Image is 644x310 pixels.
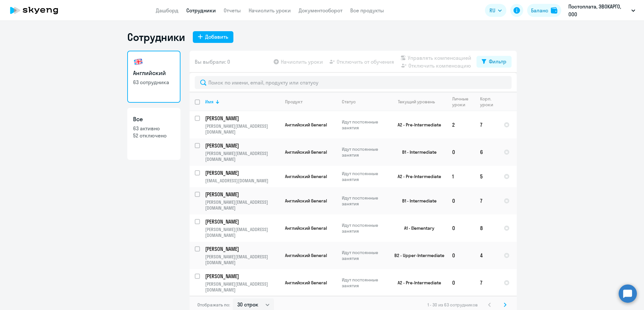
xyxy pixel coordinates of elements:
[387,214,447,242] td: A1 - Elementary
[342,146,386,158] p: Идут постоянные занятия
[452,96,475,108] div: Личные уроки
[342,222,386,234] p: Идут постоянные занятия
[133,69,175,77] h3: Английский
[133,115,175,123] h3: Все
[205,218,279,225] p: [PERSON_NAME]
[342,99,386,105] div: Статус
[205,115,279,122] p: [PERSON_NAME]
[205,254,279,265] p: [PERSON_NAME][EMAIL_ADDRESS][DOMAIN_NAME]
[156,7,179,14] a: Дашборд
[205,178,279,184] p: [EMAIL_ADDRESS][DOMAIN_NAME]
[447,187,475,214] td: 0
[195,58,230,66] span: Вы выбрали: 0
[387,187,447,214] td: B1 - Intermediate
[342,99,356,105] div: Статус
[398,99,435,105] div: Текущий уровень
[387,269,447,296] td: A2 - Pre-Intermediate
[342,119,386,131] p: Идут постоянные занятия
[475,242,499,269] td: 4
[527,4,561,17] button: Балансbalance
[133,57,143,67] img: english
[285,225,327,231] span: Английский General
[387,111,447,138] td: A2 - Pre-Intermediate
[447,138,475,166] td: 0
[205,99,214,105] div: Имя
[342,171,386,182] p: Идут постоянные занятия
[475,214,499,242] td: 8
[205,142,279,149] p: [PERSON_NAME]
[285,174,327,179] span: Английский General
[447,269,475,296] td: 0
[224,7,241,14] a: Отчеты
[342,250,386,261] p: Идут постоянные занятия
[350,7,384,14] a: Все продукты
[205,115,279,122] a: [PERSON_NAME]
[299,7,342,14] a: Документооборот
[387,242,447,269] td: B2 - Upper-Intermediate
[205,191,279,198] p: [PERSON_NAME]
[489,58,506,65] div: Фильтр
[249,7,291,14] a: Начислить уроки
[205,33,228,41] div: Добавить
[133,132,175,139] p: 52 отключено
[489,6,495,14] span: RU
[475,166,499,187] td: 5
[475,187,499,214] td: 7
[186,7,216,14] a: Сотрудники
[285,99,336,105] div: Продукт
[475,138,499,166] td: 6
[475,111,499,138] td: 7
[475,269,499,296] td: 7
[342,195,386,207] p: Идут постоянные занятия
[197,302,230,308] span: Отображать по:
[392,99,447,105] div: Текущий уровень
[133,79,175,86] p: 63 сотрудника
[205,150,279,162] p: [PERSON_NAME][EMAIL_ADDRESS][DOMAIN_NAME]
[531,6,548,14] div: Баланс
[568,3,629,18] p: Постоплата, ЭВОКАРГО, ООО
[342,277,386,289] p: Идут постоянные занятия
[452,96,469,108] div: Личные уроки
[195,76,512,89] input: Поиск по имени, email, продукту или статусу
[447,111,475,138] td: 2
[133,125,175,132] p: 63 активно
[205,123,279,135] p: [PERSON_NAME][EMAIL_ADDRESS][DOMAIN_NAME]
[205,245,279,252] p: [PERSON_NAME]
[285,198,327,204] span: Английский General
[205,218,279,225] a: [PERSON_NAME]
[427,302,478,308] span: 1 - 30 из 63 сотрудников
[205,191,279,198] a: [PERSON_NAME]
[387,166,447,187] td: A2 - Pre-Intermediate
[193,31,233,43] button: Добавить
[551,7,557,14] img: balance
[447,166,475,187] td: 1
[205,142,279,149] a: [PERSON_NAME]
[447,242,475,269] td: 0
[205,199,279,211] p: [PERSON_NAME][EMAIL_ADDRESS][DOMAIN_NAME]
[205,273,279,280] a: [PERSON_NAME]
[480,96,493,108] div: Корп. уроки
[127,108,180,160] a: Все63 активно52 отключено
[205,99,279,105] div: Имя
[485,4,506,17] button: RU
[480,96,498,108] div: Корп. уроки
[205,169,279,176] a: [PERSON_NAME]
[285,149,327,155] span: Английский General
[565,3,638,18] button: Постоплата, ЭВОКАРГО, ООО
[285,252,327,258] span: Английский General
[127,31,185,44] h1: Сотрудники
[285,280,327,286] span: Английский General
[205,281,279,293] p: [PERSON_NAME][EMAIL_ADDRESS][DOMAIN_NAME]
[447,214,475,242] td: 0
[205,226,279,238] p: [PERSON_NAME][EMAIL_ADDRESS][DOMAIN_NAME]
[387,138,447,166] td: B1 - Intermediate
[285,99,303,105] div: Продукт
[205,273,279,280] p: [PERSON_NAME]
[285,122,327,128] span: Английский General
[205,169,279,176] p: [PERSON_NAME]
[205,245,279,252] a: [PERSON_NAME]
[127,51,180,103] a: Английский63 сотрудника
[477,56,512,68] button: Фильтр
